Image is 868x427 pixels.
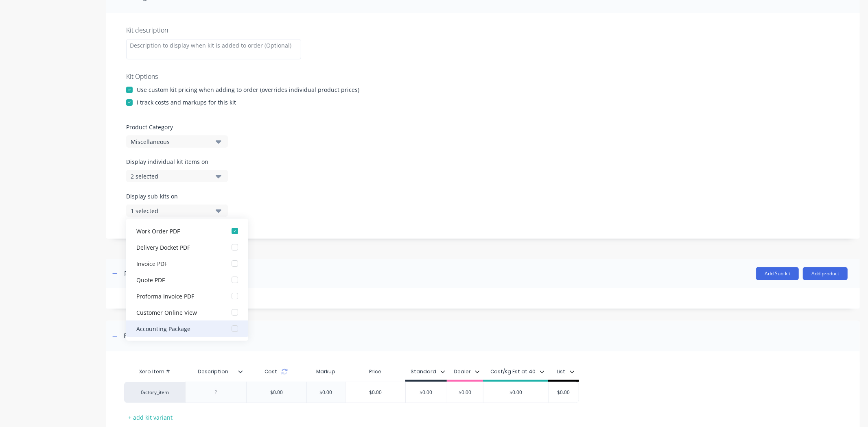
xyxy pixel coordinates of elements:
div: $0.00 [306,382,346,403]
div: + add kit variant [124,411,177,424]
div: Xero Item # [124,364,185,380]
div: Dealer [454,368,471,375]
div: Description [185,362,241,382]
button: List [553,366,579,378]
div: $0.00 [264,382,289,403]
div: Kit description [126,25,840,35]
div: Markup [306,364,345,380]
button: 1 selected [126,205,228,217]
button: 2 selected [126,170,228,182]
div: Use custom kit pricing when adding to order (overrides individual product prices) [137,85,359,94]
div: Accounting Package [136,324,218,333]
button: Standard [407,366,449,378]
button: Cost/Kg Est at 40 [486,366,549,378]
button: Add Sub-kit [756,267,799,280]
span: Cost [265,368,277,375]
div: Quote PDF [136,275,218,284]
div: Cost [246,364,306,380]
div: Proforma Invoice PDF [136,292,218,300]
div: I track costs and markups for this kit [137,98,236,107]
div: All views [136,210,218,219]
div: Description [185,364,246,380]
label: Display individual kit items on [126,157,228,166]
div: $0.00 [345,382,405,403]
div: 2 selected [131,172,210,181]
div: Pricing [124,331,145,341]
div: Products in this kit [124,269,181,279]
button: Miscellaneous [126,135,228,148]
div: Work Order PDF [136,227,218,235]
div: $0.00 [483,382,549,403]
div: Price [345,364,405,380]
div: Customer Online View [136,308,218,316]
div: factory_item [133,389,177,396]
div: Kit Options [126,72,840,81]
div: Delivery Docket PDF [136,243,218,251]
div: Standard [411,368,436,375]
div: Cost/Kg Est at 40 [490,368,536,375]
div: Invoice PDF [136,259,218,268]
div: List [557,368,566,375]
div: $0.00 [406,382,447,403]
label: Product Category [126,123,840,131]
div: $0.00 [543,382,584,403]
button: Dealer [450,366,484,378]
label: Display sub-kits on [126,192,228,200]
button: Add product [803,267,848,280]
div: factory_item$0.00$0.00$0.00$0.00$0.00$0.00$0.00 [124,382,579,403]
div: Miscellaneous [131,137,210,146]
div: $0.00 [445,382,485,403]
div: 1 selected [131,207,210,215]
